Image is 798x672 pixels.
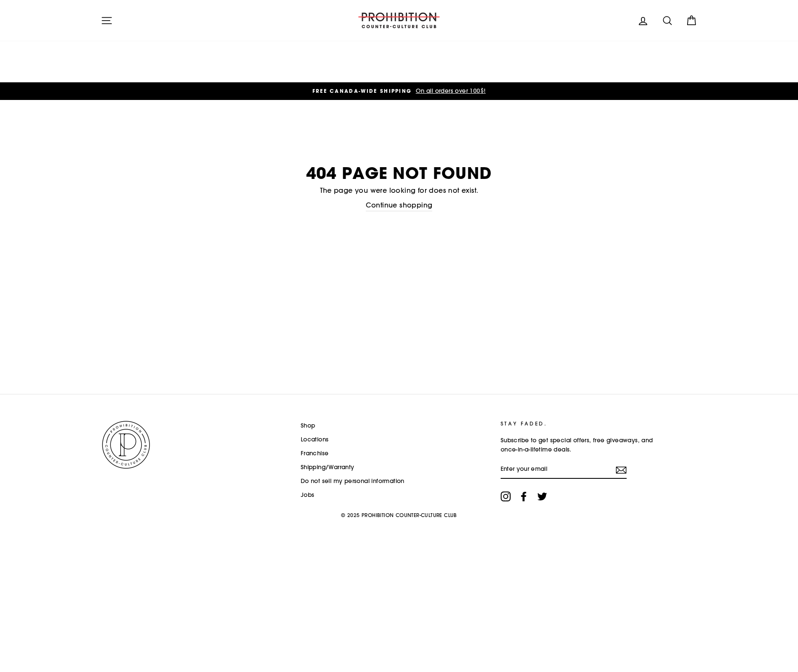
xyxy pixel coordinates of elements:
a: Shipping/Warranty [301,461,354,474]
span: FREE CANADA-WIDE SHIPPING [312,87,412,94]
a: Do not sell my personal information [301,475,404,488]
img: PROHIBITION COUNTER-CULTURE CLUB [357,13,441,28]
span: On all orders over 100$! [414,87,486,94]
a: FREE CANADA-WIDE SHIPPING On all orders over 100$! [103,87,695,96]
p: Subscribe to get special offers, free giveaways, and once-in-a-lifetime deals. [501,436,666,454]
a: Jobs [301,489,315,501]
a: Shop [301,420,315,432]
p: © 2025 PROHIBITION COUNTER-CULTURE CLUB [101,508,697,522]
h1: 404 Page Not Found [101,165,697,181]
a: Franchise [301,447,329,460]
p: The page you were looking for does not exist. [101,185,697,196]
input: Enter your email [501,460,627,479]
img: PROHIBITION COUNTER-CULTURE CLUB [101,420,151,470]
a: Locations [301,433,329,446]
p: STAY FADED. [501,420,666,428]
a: Continue shopping [366,200,433,211]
